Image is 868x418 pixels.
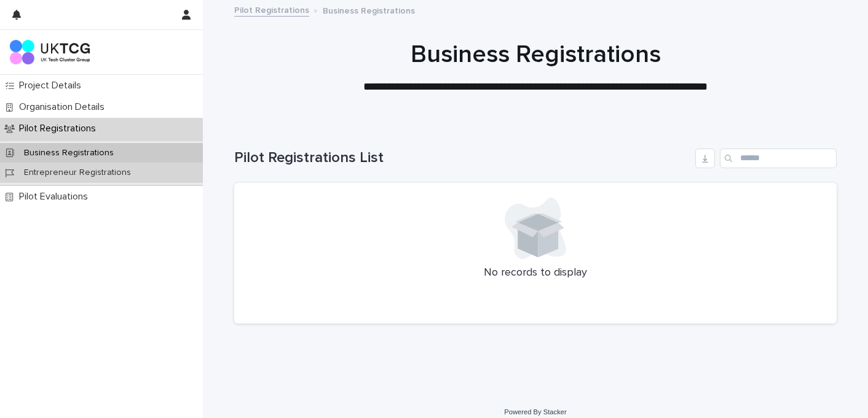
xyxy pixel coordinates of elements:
p: Organisation Details [14,101,114,113]
p: Pilot Registrations [14,123,106,134]
a: Pilot Registrations [234,2,309,17]
p: Business Registrations [323,3,415,17]
p: Project Details [14,80,91,91]
h1: Pilot Registrations List [234,149,690,167]
p: No records to display [249,266,822,280]
input: Search [720,149,837,168]
a: Powered By Stacker [504,408,566,416]
p: Pilot Evaluations [14,191,98,203]
p: Business Registrations [14,148,124,158]
h1: Business Registrations [234,40,837,69]
p: Entrepreneur Registrations [14,168,141,178]
img: 2xblf3AaSCoQZMnIOkXG [10,40,90,64]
